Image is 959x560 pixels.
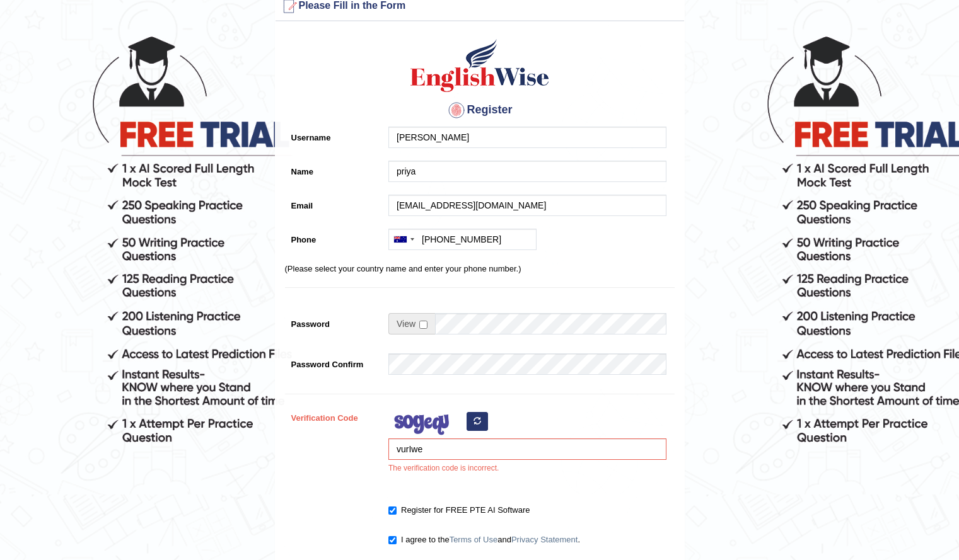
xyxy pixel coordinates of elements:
label: Username [285,127,383,144]
label: Email [285,195,383,212]
a: Privacy Statement [511,535,578,544]
input: Show/Hide Password [419,321,427,329]
input: I agree to theTerms of UseandPrivacy Statement. [388,536,397,544]
label: Password [285,313,383,330]
p: (Please select your country name and enter your phone number.) [285,263,675,275]
label: Password Confirm [285,353,383,370]
h4: Register [285,100,675,120]
label: Name [285,161,383,178]
div: Australia: +61 [389,229,418,249]
label: Phone [285,229,383,246]
img: Logo of English Wise create a new account for intelligent practice with AI [408,37,552,94]
input: +61 412 345 678 [388,229,537,250]
input: Register for FREE PTE AI Software [388,506,397,515]
label: I agree to the and . [388,534,580,546]
label: Verification Code [285,407,383,424]
label: Register for FREE PTE AI Software [388,504,530,517]
a: Terms of Use [450,535,498,544]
